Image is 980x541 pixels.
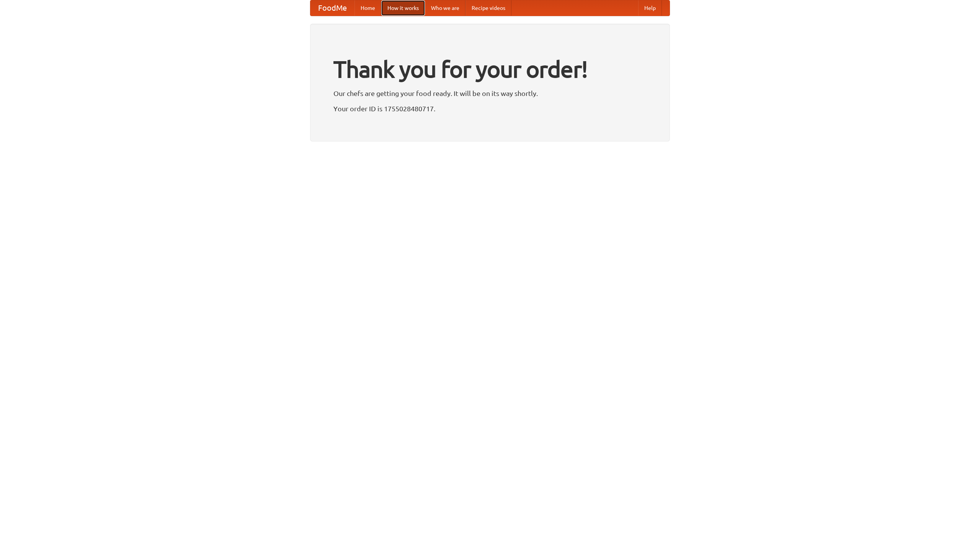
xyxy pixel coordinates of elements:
[465,0,511,16] a: Recipe videos
[310,0,354,16] a: FoodMe
[333,103,647,114] p: Your order ID is 1755028480717.
[354,0,381,16] a: Home
[381,0,425,16] a: How it works
[333,88,647,99] p: Our chefs are getting your food ready. It will be on its way shortly.
[425,0,465,16] a: Who we are
[333,51,647,88] h1: Thank you for your order!
[638,0,662,16] a: Help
